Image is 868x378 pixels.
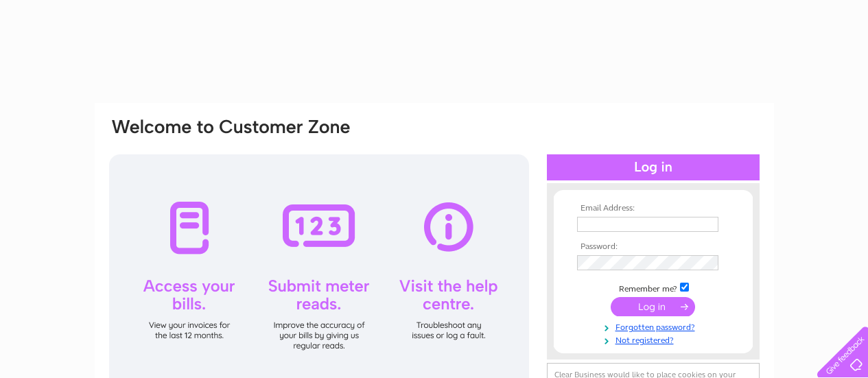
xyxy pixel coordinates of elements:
input: Submit [611,297,695,316]
a: Forgotten password? [577,320,733,333]
th: Password: [574,242,733,252]
a: Not registered? [577,333,733,346]
th: Email Address: [574,204,733,213]
td: Remember me? [574,281,733,294]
